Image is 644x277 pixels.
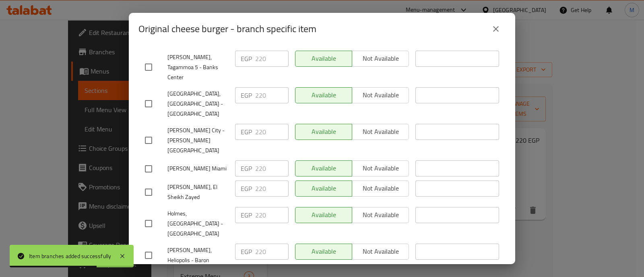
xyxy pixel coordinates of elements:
p: EGP [241,210,252,220]
input: Please enter price [255,51,289,67]
button: close [486,19,506,39]
input: Please enter price [255,244,289,260]
p: EGP [241,54,252,64]
span: [PERSON_NAME], El Sheikh Zayed [167,182,229,202]
span: [PERSON_NAME], Tagammoa 5 - Banks Center [167,52,229,82]
p: EGP [241,90,252,100]
span: [PERSON_NAME] Miami [167,164,229,174]
input: Please enter price [255,160,289,176]
span: [PERSON_NAME], Heliopolis - Baron [167,245,229,265]
input: Please enter price [255,124,289,140]
span: [GEOGRAPHIC_DATA], [GEOGRAPHIC_DATA] - [GEOGRAPHIC_DATA] [167,89,229,119]
input: Please enter price [255,181,289,197]
span: [PERSON_NAME], Miami Temp [167,26,229,46]
span: [PERSON_NAME] City - [PERSON_NAME][GEOGRAPHIC_DATA] [167,125,229,156]
p: EGP [241,247,252,256]
div: Item branches added successfully [29,252,111,261]
p: EGP [241,127,252,137]
input: Please enter price [255,207,289,223]
span: Holmes, [GEOGRAPHIC_DATA] - [GEOGRAPHIC_DATA] [167,209,229,239]
h2: Original cheese burger - branch specific item [138,23,316,35]
p: EGP [241,164,252,173]
input: Please enter price [255,87,289,103]
p: EGP [241,184,252,193]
